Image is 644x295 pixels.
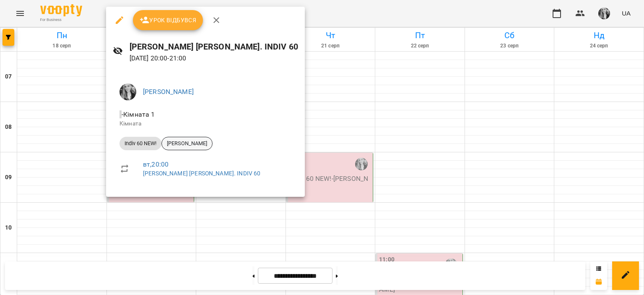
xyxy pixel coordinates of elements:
[130,40,298,53] h6: [PERSON_NAME] [PERSON_NAME]. INDIV 60
[119,84,136,100] img: 94de07a0caca3551cd353b8c252e3044.jpg
[143,88,194,96] a: [PERSON_NAME]
[133,10,203,30] button: Урок відбувся
[119,110,157,118] span: - Кімната 1
[140,15,197,25] span: Урок відбувся
[130,53,298,63] p: [DATE] 20:00 - 21:00
[143,170,260,177] a: [PERSON_NAME] [PERSON_NAME]. INDIV 60
[161,137,213,150] div: [PERSON_NAME]
[119,120,291,128] p: Кімната
[162,140,212,147] span: [PERSON_NAME]
[119,140,161,147] span: Indiv 60 NEW!
[143,160,169,168] a: вт , 20:00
